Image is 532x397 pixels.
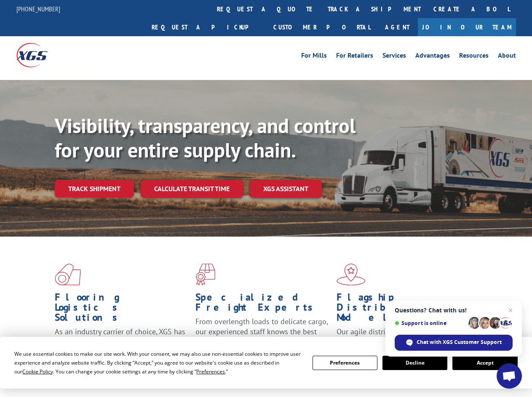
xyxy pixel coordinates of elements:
[497,363,522,389] div: Open chat
[382,52,406,61] a: Services
[55,292,189,327] h1: Flooring Logistics Solutions
[313,356,377,370] button: Preferences
[55,180,134,197] a: Track shipment
[452,356,517,370] button: Accept
[14,349,302,376] div: We use essential cookies to make our site work. With your consent, we may also use non-essential ...
[267,18,377,36] a: Customer Portal
[337,264,366,285] img: xgs-icon-flagship-distribution-model-red
[196,368,225,375] span: Preferences
[395,320,465,326] span: Support is online
[337,327,468,357] span: Our agile distribution network gives you nationwide inventory management on demand.
[418,18,516,36] a: Join Our Team
[417,338,502,346] span: Chat with XGS Customer Support
[195,317,330,354] p: From overlength loads to delicate cargo, our experienced staff knows the best way to move your fr...
[16,5,60,13] a: [PHONE_NUMBER]
[141,180,243,198] a: Calculate transit time
[415,52,450,61] a: Advantages
[195,292,330,317] h1: Specialized Freight Experts
[382,356,447,370] button: Decline
[250,180,322,198] a: XGS ASSISTANT
[395,335,513,351] div: Chat with XGS Customer Support
[301,52,327,61] a: For Mills
[145,18,267,36] a: Request a pickup
[22,368,53,375] span: Cookie Policy
[195,264,215,285] img: xgs-icon-focused-on-flooring-red
[377,18,418,36] a: Agent
[336,52,373,61] a: For Retailers
[55,264,81,285] img: xgs-icon-total-supply-chain-intelligence-red
[498,52,516,61] a: About
[337,292,471,327] h1: Flagship Distribution Model
[55,112,356,163] b: Visibility, transparency, and control for your entire supply chain.
[55,327,185,357] span: As an industry carrier of choice, XGS has brought innovation and dedication to flooring logistics...
[505,305,516,315] span: Close chat
[395,307,513,314] span: Questions? Chat with us!
[459,52,489,61] a: Resources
